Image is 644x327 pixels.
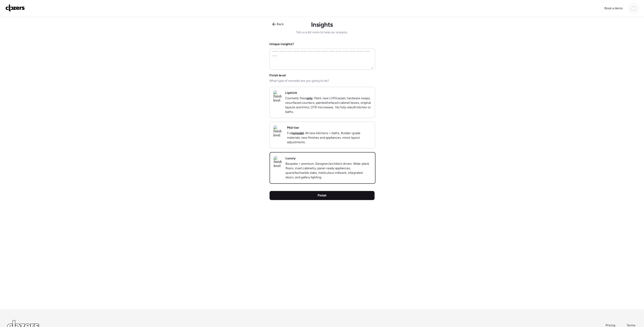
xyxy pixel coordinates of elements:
[285,156,296,161] h2: Luxury
[296,30,348,35] span: Tell us a bit more to help our analysis.
[285,91,297,95] h2: Lipstick
[5,4,25,12] img: Logo
[270,73,286,78] span: Finish level
[285,162,371,180] p: Bespoke + premium. Designer/architect driven. Wide-plank floors, inset cabinetry, panel-ready app...
[274,156,282,168] img: finish level
[287,126,299,130] h2: Mid-tier
[311,21,333,28] h1: Insights
[273,91,282,102] img: finish level
[285,96,371,114] p: Cosmetic fixes : Paint, new LVP/carpet, hardware swaps, resurfaced counters, painted/refaced cabi...
[604,6,623,10] span: Book a demo
[292,131,304,135] strong: remodel
[270,79,329,83] span: What type of remodel are you going to do?
[318,193,326,198] span: Finish
[270,42,294,46] label: Unique insights?
[287,131,371,145] p: Full . All new kitchens + baths. Builder-grade materials, new finishes and appliances, minor layo...
[306,96,313,100] strong: only
[277,22,284,27] span: Back
[273,126,283,137] img: finish level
